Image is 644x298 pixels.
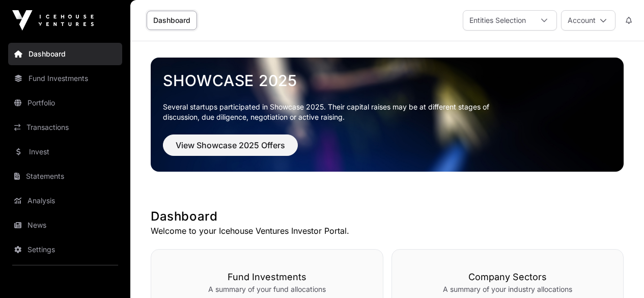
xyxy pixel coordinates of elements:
[8,238,122,261] a: Settings
[412,284,603,294] p: A summary of your industry allocations
[8,116,122,139] a: Transactions
[8,214,122,236] a: News
[8,43,122,65] a: Dashboard
[593,249,644,298] iframe: Chat Widget
[163,71,611,90] a: Showcase 2025
[172,284,362,294] p: A summary of your fund allocations
[151,58,624,172] img: Showcase 2025
[176,139,285,151] span: View Showcase 2025 Offers
[147,11,197,30] a: Dashboard
[172,270,362,284] h3: Fund Investments
[8,67,122,90] a: Fund Investments
[163,145,298,155] a: View Showcase 2025 Offers
[8,165,122,187] a: Statements
[12,10,94,31] img: Icehouse Ventures Logo
[151,225,624,237] p: Welcome to your Icehouse Ventures Investor Portal.
[163,102,505,122] p: Several startups participated in Showcase 2025. Their capital raises may be at different stages o...
[151,208,624,225] h1: Dashboard
[412,270,603,284] h3: Company Sectors
[561,10,615,31] button: Account
[463,11,532,30] div: Entities Selection
[8,189,122,212] a: Analysis
[8,92,122,114] a: Portfolio
[8,141,122,163] a: Invest
[163,134,298,156] button: View Showcase 2025 Offers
